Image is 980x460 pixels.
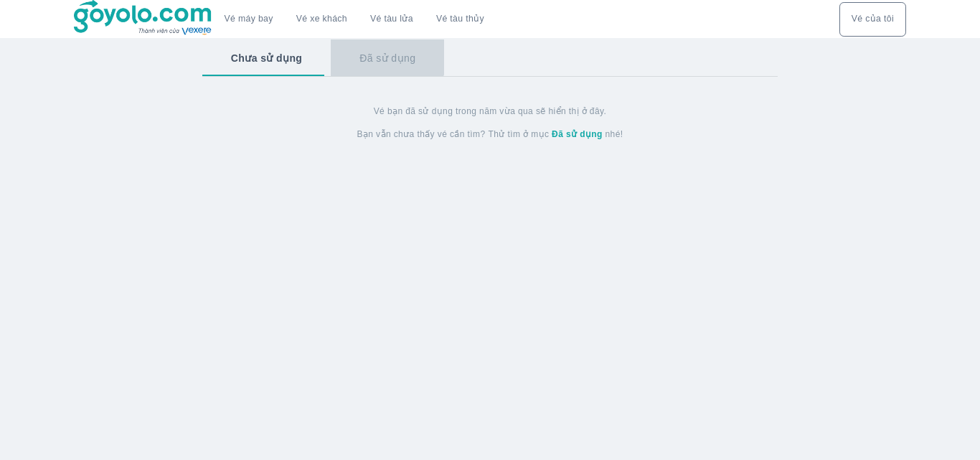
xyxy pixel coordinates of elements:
[359,2,425,37] a: Vé tàu lửa
[552,129,603,139] strong: Đã sử dụng
[374,105,607,117] span: Vé bạn đã sử dụng trong năm vừa qua sẽ hiển thị ở đây.
[489,128,623,140] span: Thử tìm ở mục nhé!
[213,2,496,37] div: choose transportation mode
[839,2,906,37] button: Vé của tôi
[202,39,331,77] button: Chưa sử dụng
[357,128,486,140] span: Bạn vẫn chưa thấy vé cần tìm?
[225,14,273,24] a: Vé máy bay
[425,2,496,37] button: Vé tàu thủy
[296,14,347,24] a: Vé xe khách
[202,39,778,77] div: basic tabs example
[331,39,444,77] button: Đã sử dụng
[839,2,906,37] div: choose transportation mode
